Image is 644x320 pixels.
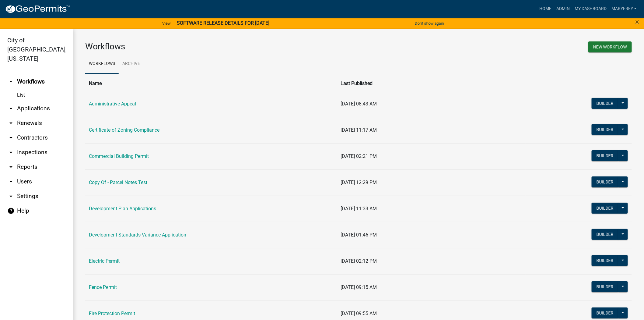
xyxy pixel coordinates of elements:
span: [DATE] 09:15 AM [341,284,377,290]
a: Commercial Building Permit [89,153,149,159]
a: Home [537,3,554,15]
i: arrow_drop_down [7,178,15,185]
a: Archive [119,54,144,74]
i: arrow_drop_down [7,163,15,171]
a: Fire Protection Permit [89,311,135,316]
span: [DATE] 09:55 AM [341,311,377,316]
i: help [7,207,15,215]
button: Builder [592,255,618,266]
span: [DATE] 02:21 PM [341,153,377,159]
a: MaryFrey [609,3,639,15]
th: Name [85,76,337,91]
h3: Workflows [85,41,354,52]
a: Administrative Appeal [89,101,136,107]
a: View [160,18,173,28]
a: Development Standards Variance Application [89,232,186,238]
a: Admin [554,3,572,15]
button: Builder [592,281,618,292]
a: Copy Of - Parcel Notes Test [89,180,147,185]
i: arrow_drop_down [7,149,15,156]
a: Fence Permit [89,284,117,290]
span: [DATE] 11:33 AM [341,206,377,212]
button: Builder [592,98,618,109]
span: [DATE] 02:12 PM [341,258,377,264]
button: New Workflow [588,41,632,52]
span: × [635,18,639,26]
i: arrow_drop_down [7,119,15,127]
button: Builder [592,124,618,135]
button: Close [635,18,639,26]
a: Development Plan Applications [89,206,156,212]
a: Workflows [85,54,119,74]
i: arrow_drop_down [7,105,15,112]
span: [DATE] 01:46 PM [341,232,377,238]
span: [DATE] 11:17 AM [341,127,377,133]
a: Electric Permit [89,258,120,264]
button: Builder [592,308,618,318]
button: Builder [592,150,618,161]
i: arrow_drop_down [7,134,15,141]
button: Builder [592,176,618,187]
th: Last Published [337,76,526,91]
i: arrow_drop_down [7,193,15,200]
strong: SOFTWARE RELEASE DETAILS FOR [DATE] [177,20,269,26]
button: Don't show again [412,18,446,28]
i: arrow_drop_up [7,78,15,85]
span: [DATE] 08:43 AM [341,101,377,107]
a: Certificate of Zoning Compliance [89,127,159,133]
button: Builder [592,229,618,240]
a: My Dashboard [572,3,609,15]
span: [DATE] 12:29 PM [341,180,377,185]
button: Builder [592,203,618,214]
